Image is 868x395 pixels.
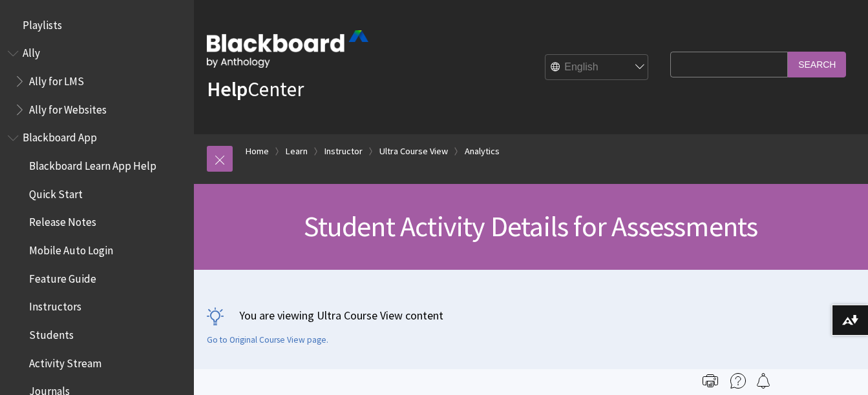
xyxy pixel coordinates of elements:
span: Feature Guide [29,268,96,285]
img: Blackboard by Anthology [207,30,368,68]
span: Blackboard Learn App Help [29,155,156,172]
img: Follow this page [756,373,771,389]
span: Ally [23,43,40,60]
span: Playlists [23,14,62,32]
span: Ally for Websites [29,99,107,116]
a: Learn [286,143,308,159]
a: Home [246,143,269,159]
span: Quick Start [29,183,83,201]
img: Print [703,373,718,389]
strong: Help [207,76,248,102]
input: Search [788,52,846,77]
a: Ultra Course View [379,143,448,159]
img: More help [730,373,746,389]
span: Instructors [29,296,81,314]
a: HelpCenter [207,76,304,102]
span: Mobile Auto Login [29,239,113,257]
span: Student Activity Details for Assessments [304,208,757,244]
nav: Book outline for Playlists [8,14,186,36]
a: Analytics [465,143,500,159]
span: Ally for LMS [29,70,84,88]
span: Blackboard App [23,127,97,145]
p: You are viewing Ultra Course View content [207,307,855,323]
span: Activity Stream [29,352,101,370]
span: Students [29,324,74,341]
a: Go to Original Course View page. [207,334,328,346]
select: Site Language Selector [545,55,649,81]
nav: Book outline for Anthology Ally Help [8,43,186,121]
a: Instructor [324,143,363,159]
span: Release Notes [29,212,96,229]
